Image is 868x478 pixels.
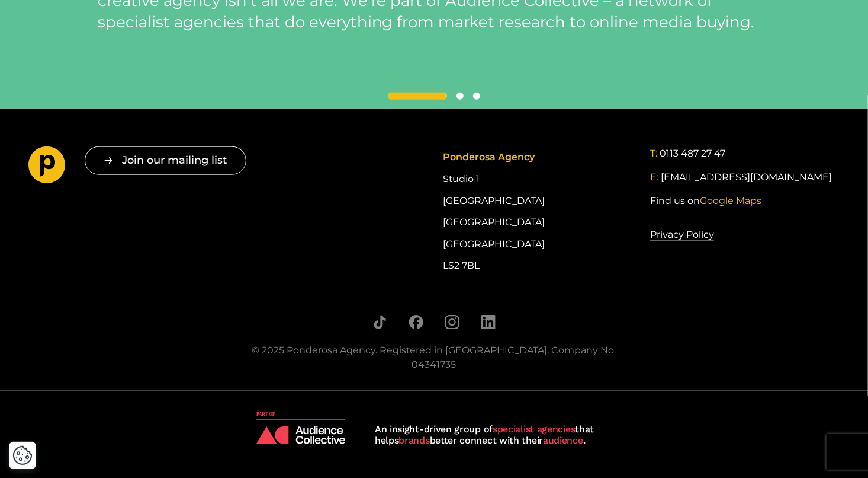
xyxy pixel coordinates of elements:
[445,315,459,330] a: Follow us on Instagram
[650,148,657,159] span: T:
[650,227,714,243] a: Privacy Policy
[661,170,832,184] a: [EMAIL_ADDRESS][DOMAIN_NAME]
[256,412,345,445] img: Audience Collective logo
[85,146,246,174] button: Join our mailing list
[650,171,658,183] span: E:
[12,445,33,466] img: Revisit consent button
[443,151,535,162] span: Ponderosa Agency
[409,315,423,330] a: Follow us on Facebook
[543,435,583,446] strong: audience
[481,315,496,330] a: Follow us on LinkedIn
[493,423,575,435] strong: specialist agencies
[443,146,632,276] div: Studio 1 [GEOGRAPHIC_DATA] [GEOGRAPHIC_DATA] [GEOGRAPHIC_DATA] LS2 7BL
[375,423,612,446] div: An insight-driven group of that helps better connect with their .
[660,146,725,161] a: 0113 487 27 47
[399,435,430,446] strong: brands
[372,315,387,330] a: Follow us on TikTok
[28,146,66,188] a: Go to homepage
[12,445,33,466] button: Cookie Settings
[236,343,632,372] div: © 2025 Ponderosa Agency. Registered in [GEOGRAPHIC_DATA]. Company No. 04341735
[700,195,761,206] span: Google Maps
[650,194,761,208] a: Find us onGoogle Maps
